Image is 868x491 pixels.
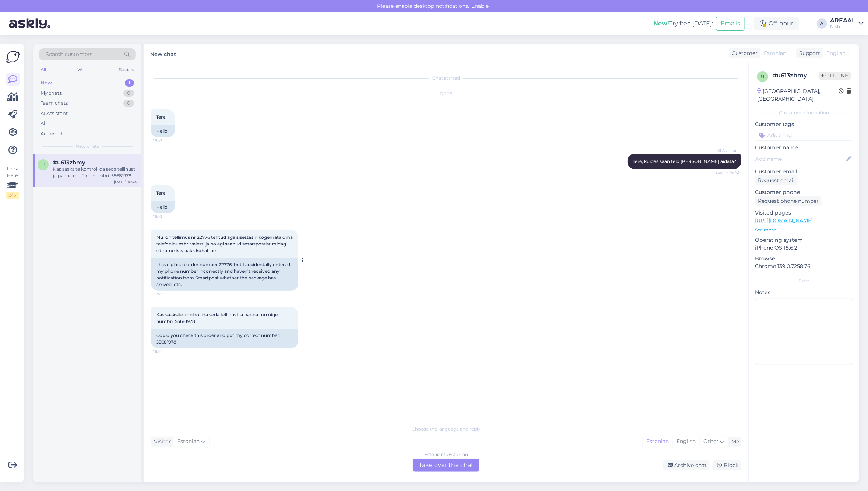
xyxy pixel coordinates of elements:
div: Web [76,65,89,74]
div: 0 [123,90,134,97]
span: Mul on tellimus nr 22776 tehtud aga sisestasin kogemata oma telefoninumbri valesti ja polegi saan... [156,234,294,253]
span: Tere [156,114,165,120]
div: All [41,120,47,127]
p: Customer phone [755,188,853,196]
div: Kas saaksite kontrollida seda tellinust ja panna mu öige numbri: 55681978 [53,166,137,179]
span: Seen ✓ 16:42 [711,170,739,175]
div: Try free [DATE]: [653,19,713,28]
input: Add a tag [755,130,853,141]
div: Chat started [151,75,741,81]
div: New [41,79,52,87]
div: Customer information [755,109,853,116]
span: 16:42 [153,138,181,143]
div: Take over the chat [413,459,479,472]
span: Enable [469,3,491,9]
span: Tere [156,190,165,196]
div: Hello [151,201,175,213]
img: Askly Logo [6,50,20,64]
div: Request phone number [755,196,822,206]
p: Customer tags [755,121,853,128]
div: My chats [41,90,62,97]
div: A [817,18,827,29]
button: Emails [716,17,745,31]
span: u [761,74,765,79]
div: Support [796,49,820,57]
div: [GEOGRAPHIC_DATA], [GEOGRAPHIC_DATA] [757,87,839,103]
div: All [39,65,48,74]
div: English [672,436,699,447]
b: New! [653,20,669,27]
div: Off-hour [754,17,799,30]
span: Other [703,438,718,445]
div: Request email [755,175,798,185]
span: u [41,162,45,167]
p: See more ... [755,227,853,233]
div: AREAAL [830,18,855,24]
span: #u613zbmy [53,159,85,166]
p: Browser [755,255,853,262]
span: Estonian [177,438,200,446]
div: [DATE] [151,90,741,97]
div: [DATE] 16:44 [114,179,137,185]
p: Customer email [755,168,853,175]
div: Hello [151,125,175,137]
span: Offline [819,72,851,80]
div: Estonian to Estonian [424,451,468,458]
div: 1 [125,79,134,87]
div: Extra [755,278,853,284]
p: Notes [755,289,853,296]
p: Customer name [755,144,853,152]
span: Kas saaksite kontrollida seda tellinust ja panna mu öige numbri: 55681978 [156,312,279,324]
p: iPhone OS 18.6.2 [755,244,853,252]
div: Socials [117,65,136,74]
div: Could you check this order and put my correct number: 55681978 [151,329,298,348]
span: Estonian [764,49,786,57]
span: Search customers [46,51,92,58]
a: [URL][DOMAIN_NAME] [755,217,813,224]
span: Tere, kuidas saan teid [PERSON_NAME] aidata? [633,159,736,164]
div: Archived [41,130,62,137]
div: 0 [123,100,134,107]
p: Operating system [755,236,853,244]
p: Chrome 139.0.7258.76 [755,262,853,270]
div: AI Assistant [41,110,68,117]
div: # u613zbmy [773,71,819,80]
div: Me [728,438,739,446]
div: Customer [729,49,758,57]
a: AREAALNish [830,18,864,29]
div: Choose the language and reply [151,426,741,432]
label: New chat [150,48,176,58]
span: 16:42 [153,214,181,219]
div: Team chats [41,100,68,107]
div: Block [713,460,741,470]
span: 16:44 [153,349,181,354]
span: AI Assistant [711,148,739,153]
div: I have placed order number 22776, but I accidentally entered my phone number incorrectly and have... [151,258,298,291]
div: Archive chat [663,460,710,470]
div: Visitor [151,438,171,446]
div: Estonian [643,436,672,447]
div: 2 / 3 [6,192,19,199]
div: Look Here [6,166,19,199]
span: New chats [75,143,99,150]
p: Visited pages [755,209,853,217]
span: 16:43 [153,291,181,297]
input: Add name [755,155,845,163]
span: English [826,49,846,57]
div: Nish [830,24,855,29]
